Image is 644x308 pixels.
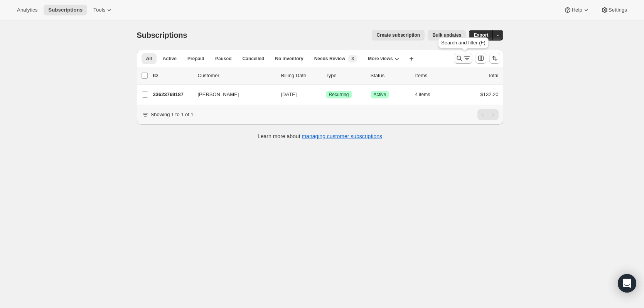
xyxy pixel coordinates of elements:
p: ID [153,72,192,80]
div: Items [415,72,454,80]
span: Tools [93,7,105,13]
p: Showing 1 to 1 of 1 [151,111,194,118]
p: Learn more about [258,132,382,140]
span: Prepaid [187,56,204,62]
div: Type [326,72,364,80]
p: Total [488,72,498,80]
button: 4 items [415,89,439,100]
span: Analytics [17,7,37,13]
span: Export [474,32,488,38]
button: [PERSON_NAME] [193,88,270,101]
button: Create subscription [372,30,425,41]
button: Create new view [405,53,418,64]
p: Status [371,72,409,80]
span: All [146,56,152,62]
button: Analytics [12,5,42,15]
span: [PERSON_NAME] [198,91,239,98]
p: 33623769187 [153,91,192,98]
button: Settings [596,5,632,15]
nav: Pagination [477,109,499,120]
button: Subscriptions [44,5,87,15]
span: Needs Review [314,56,346,62]
span: Help [572,7,582,13]
span: Subscriptions [48,7,83,13]
button: Sort the results [489,53,500,64]
p: Billing Date [281,72,320,80]
span: No inventory [275,56,303,62]
span: Recurring [329,91,349,98]
button: Help [559,5,594,15]
span: [DATE] [281,91,297,97]
div: IDCustomerBilling DateTypeStatusItemsTotal [153,72,499,80]
span: $132.20 [480,91,499,97]
div: 33623769187[PERSON_NAME][DATE]SuccessRecurringSuccessActive4 items$132.20 [153,89,499,100]
span: Bulk updates [432,32,461,38]
div: Open Intercom Messenger [618,274,636,293]
button: More views [363,53,404,64]
span: Active [163,56,177,62]
a: managing customer subscriptions [302,133,382,139]
span: Paused [215,56,232,62]
button: Export [469,30,493,41]
button: Tools [89,5,118,15]
span: Cancelled [243,56,265,62]
span: More views [368,56,393,62]
button: Search and filter results [454,53,472,64]
span: Create subscription [376,32,420,38]
button: Customize table column order and visibility [475,53,486,64]
span: Subscriptions [137,31,187,39]
button: Bulk updates [428,30,466,41]
span: 4 items [415,91,430,98]
span: Active [374,91,386,98]
span: 3 [351,56,354,62]
p: Customer [198,72,275,80]
span: Settings [609,7,627,13]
